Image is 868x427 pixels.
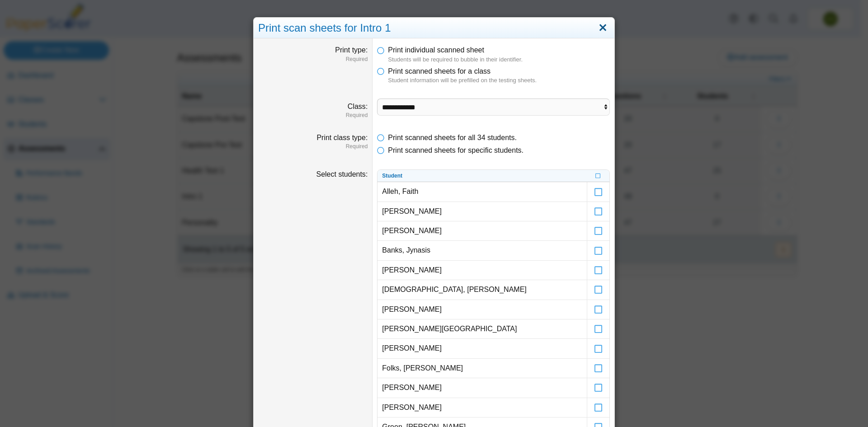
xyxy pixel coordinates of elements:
dfn: Required [258,143,368,150]
td: Alleh, Faith [377,182,587,202]
td: [PERSON_NAME][GEOGRAPHIC_DATA] [377,319,587,339]
dfn: Students will be required to bubble in their identifier. [388,56,610,64]
td: [PERSON_NAME] [377,378,587,398]
label: Select students [316,170,368,178]
label: Class [348,103,368,110]
td: [PERSON_NAME] [377,202,587,221]
div: Print scan sheets for Intro 1 [254,18,614,39]
td: [PERSON_NAME] [377,261,587,280]
td: [PERSON_NAME] [377,398,587,418]
dfn: Student information will be prefilled on the testing sheets. [388,76,610,84]
td: [DEMOGRAPHIC_DATA], [PERSON_NAME] [377,280,587,300]
span: Print scanned sheets for specific students. [388,146,524,154]
label: Print type [335,46,368,54]
a: Close [596,20,610,36]
th: Student [377,170,587,183]
dfn: Required [258,56,368,63]
td: Banks, Jynasis [377,241,587,260]
span: Print scanned sheets for a class [388,67,491,75]
dfn: Required [258,112,368,119]
label: Print class type [316,134,368,141]
td: [PERSON_NAME] [377,300,587,319]
td: [PERSON_NAME] [377,339,587,358]
td: Folks, [PERSON_NAME] [377,359,587,378]
span: Print individual scanned sheet [388,46,484,54]
td: [PERSON_NAME] [377,221,587,241]
span: Print scanned sheets for all 34 students. [388,134,517,141]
